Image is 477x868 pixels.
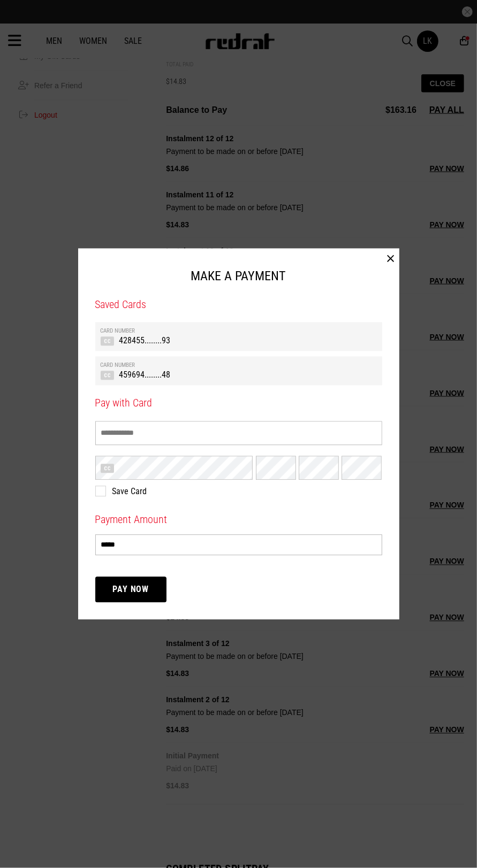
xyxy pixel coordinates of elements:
[9,4,41,36] button: Open LiveChat chat widget
[101,369,377,380] td: 459694........48
[95,512,382,527] h3: Payment Amount
[101,328,377,335] th: Card Number
[95,297,382,312] h3: Saved Cards
[95,265,382,287] h2: MAKE A PAYMENT
[95,486,372,496] label: Save Card
[101,362,377,369] th: Card Number
[95,396,382,411] h3: Pay with Card
[101,335,377,346] td: 428455........93
[95,577,167,603] button: Pay Now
